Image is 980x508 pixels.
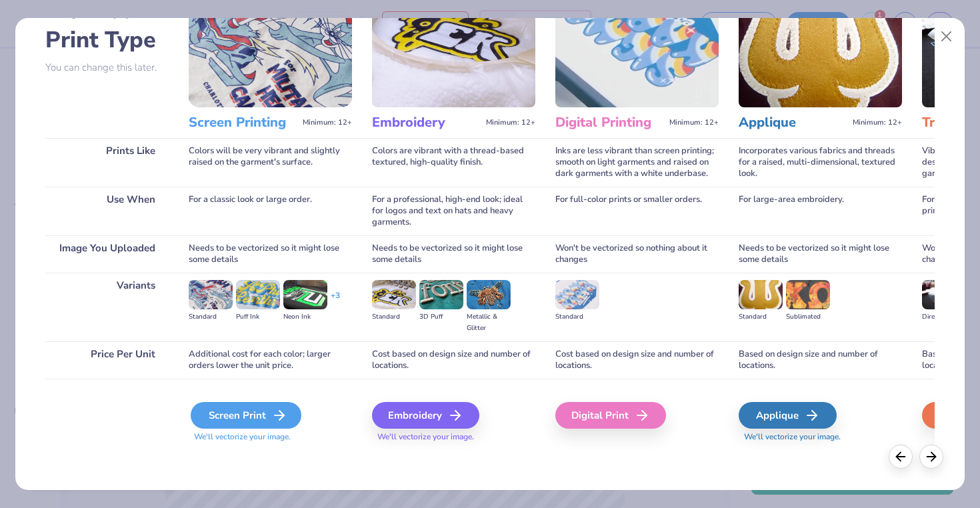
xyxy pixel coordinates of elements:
div: Needs to be vectorized so it might lose some details [189,235,352,273]
div: Inks are less vibrant than screen printing; smooth on light garments and raised on dark garments ... [555,138,719,187]
div: + 3 [331,290,340,313]
img: Direct-to-film [922,280,966,309]
div: Variants [45,273,169,341]
div: Cost based on design size and number of locations. [372,341,535,379]
div: Colors are vibrant with a thread-based textured, high-quality finish. [372,138,535,187]
p: You can change this later. [45,62,169,73]
div: Digital Print [555,402,666,429]
h3: Digital Printing [555,114,664,131]
div: Cost based on design size and number of locations. [555,341,719,379]
h3: Embroidery [372,114,481,131]
div: Standard [189,311,233,323]
img: Metallic & Glitter [467,280,511,309]
img: Standard [372,280,416,309]
div: Standard [739,311,783,323]
div: Colors will be very vibrant and slightly raised on the garment's surface. [189,138,352,187]
div: Needs to be vectorized so it might lose some details [372,235,535,273]
h3: Screen Printing [189,114,297,131]
div: Metallic & Glitter [467,311,511,334]
div: For a professional, high-end look; ideal for logos and text on hats and heavy garments. [372,187,535,235]
span: Minimum: 12+ [486,118,535,127]
div: Won't be vectorized so nothing about it changes [555,235,719,273]
span: We'll vectorize your image. [189,431,352,443]
div: Direct-to-film [922,311,966,323]
div: Prints Like [45,138,169,187]
div: Applique [739,402,837,429]
div: Standard [555,311,599,323]
div: For full-color prints or smaller orders. [555,187,719,235]
div: Use When [45,187,169,235]
div: Price Per Unit [45,341,169,379]
img: Standard [189,280,233,309]
span: We'll vectorize your image. [739,431,902,443]
div: Image You Uploaded [45,235,169,273]
div: Embroidery [372,402,479,429]
div: Sublimated [786,311,830,323]
img: Standard [739,280,783,309]
img: Sublimated [786,280,830,309]
img: Neon Ink [283,280,327,309]
span: Minimum: 12+ [669,118,719,127]
span: Minimum: 12+ [853,118,902,127]
img: 3D Puff [419,280,463,309]
div: Based on design size and number of locations. [739,341,902,379]
div: Needs to be vectorized so it might lose some details [739,235,902,273]
span: We'll vectorize your image. [372,431,535,443]
div: Incorporates various fabrics and threads for a raised, multi-dimensional, textured look. [739,138,902,187]
div: Standard [372,311,416,323]
h3: Applique [739,114,847,131]
span: Minimum: 12+ [303,118,352,127]
div: Puff Ink [236,311,280,323]
div: Screen Print [191,402,301,429]
div: Neon Ink [283,311,327,323]
div: For a classic look or large order. [189,187,352,235]
button: Close [934,24,959,49]
div: 3D Puff [419,311,463,323]
img: Standard [555,280,599,309]
div: Additional cost for each color; larger orders lower the unit price. [189,341,352,379]
div: For large-area embroidery. [739,187,902,235]
img: Puff Ink [236,280,280,309]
